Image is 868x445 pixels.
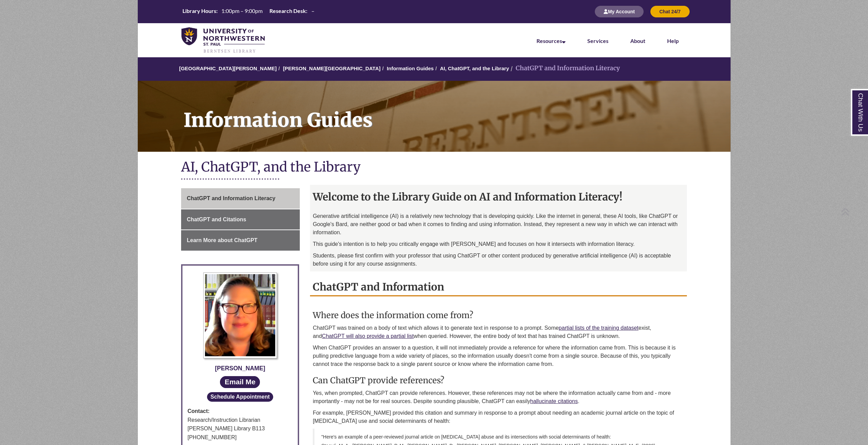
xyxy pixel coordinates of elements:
[313,344,684,368] p: When ChatGPT provides an answer to a question, it will not immediately provide a reference for wh...
[630,38,645,44] a: About
[313,310,684,321] h3: Where does the information come from?
[180,7,317,16] table: Hours Today
[595,9,644,14] a: My Account
[179,65,277,71] a: [GEOGRAPHIC_DATA][PERSON_NAME]
[221,8,263,14] span: 1:00pm – 9:00pm
[313,252,684,268] p: Students, please first confirm with your professor that using ChatGPT or other content produced b...
[440,65,509,71] a: AI, ChatGPT, and the Library
[283,65,381,71] a: [PERSON_NAME][GEOGRAPHIC_DATA]
[181,27,265,54] img: UNWSP Library Logo
[187,237,258,243] span: Learn More about ChatGPT
[188,407,293,416] strong: Contact:
[207,392,274,402] button: Schedule Appointment
[536,38,565,44] a: Resources
[313,409,684,425] p: For example, [PERSON_NAME] provided this citation and summary in response to a prompt about needi...
[322,333,414,339] a: ChatGPT will also provide a partial list
[267,7,308,15] th: Research Desk:
[188,416,293,433] div: Research/Instruction Librarian [PERSON_NAME] Library B113
[181,230,300,251] a: Learn More about ChatGPT
[181,159,687,177] h1: AI, ChatGPT, and the Library
[841,207,866,216] a: Back to Top
[187,217,246,222] span: ChatGPT and Citations
[387,65,434,71] a: Information Guides
[203,272,277,358] img: Profile Photo
[509,63,620,73] li: ChatGPT and Information Literacy
[181,188,300,209] a: ChatGPT and Information Literacy
[310,188,687,205] h2: Welcome to the Library Guide on AI and Information Literacy!
[181,209,300,230] a: ChatGPT and Citations
[188,433,293,442] div: [PHONE_NUMBER]
[181,188,300,251] div: Guide Page Menu
[188,364,293,373] div: [PERSON_NAME]
[313,324,684,340] p: ChatGPT was trained on a body of text which allows it to generate text in response to a prompt. S...
[188,272,293,373] a: Profile Photo [PERSON_NAME]
[176,81,731,143] h1: Information Guides
[559,325,638,331] a: partial lists of the training dataset
[311,8,314,14] span: –
[667,38,679,44] a: Help
[187,195,276,201] span: ChatGPT and Information Literacy
[587,38,608,44] a: Services
[138,81,731,152] a: Information Guides
[180,7,219,15] th: Library Hours:
[220,376,260,388] a: Email Me
[650,9,689,14] a: Chat 24/7
[313,240,684,248] p: This guide's intention is to help you critically engage with [PERSON_NAME] and focuses on how it ...
[313,212,684,237] p: Generative artificial intelligence (AI) is a relatively new technology that is developing quickly...
[310,278,687,296] h2: ChatGPT and Information
[530,398,578,404] a: hallucinate citations
[313,375,684,386] h3: Can ChatGPT provide references?
[313,389,684,405] p: Yes, when prompted, ChatGPT can provide references. However, these references may not be where th...
[180,7,317,16] a: Hours Today
[595,6,644,17] button: My Account
[650,6,689,17] button: Chat 24/7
